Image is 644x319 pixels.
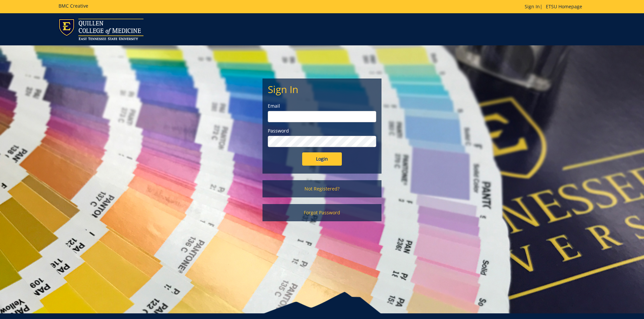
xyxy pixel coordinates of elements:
[525,3,540,10] a: Sign In
[268,84,376,95] h2: Sign In
[525,3,585,10] p: |
[262,204,382,221] a: Forgot Password
[268,128,376,134] label: Password
[268,103,376,109] label: Email
[262,180,382,197] a: Not Registered?
[59,19,143,40] img: ETSU logo
[302,152,342,166] input: Login
[543,3,585,10] a: ETSU Homepage
[59,3,88,8] h5: BMC Creative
